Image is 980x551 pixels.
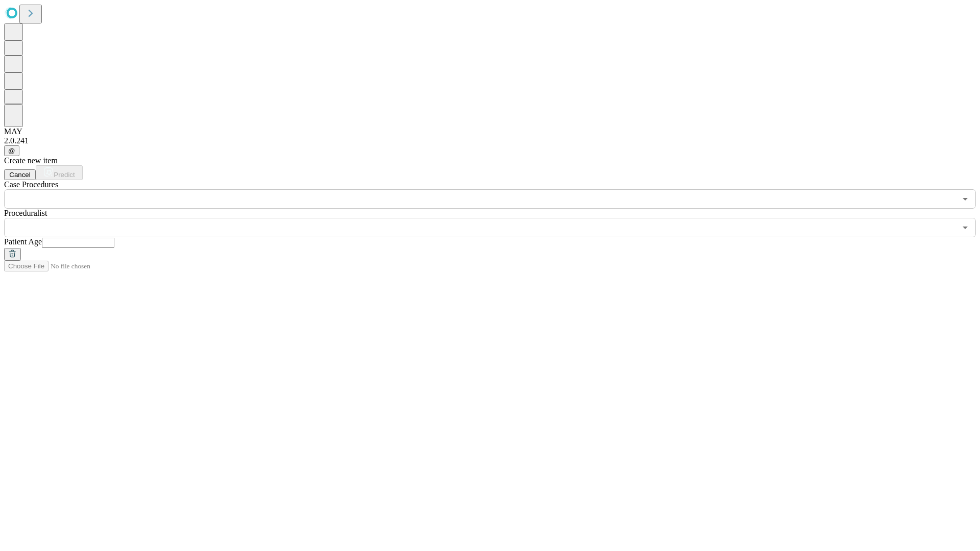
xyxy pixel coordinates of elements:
[9,171,31,179] span: Cancel
[4,145,19,156] button: @
[4,237,42,246] span: Patient Age
[54,171,75,179] span: Predict
[4,156,58,165] span: Create new item
[4,136,976,145] div: 2.0.241
[4,209,47,217] span: Proceduralist
[958,192,972,206] button: Open
[958,220,972,235] button: Open
[4,169,36,180] button: Cancel
[4,180,58,189] span: Scheduled Procedure
[8,147,15,155] span: @
[36,165,83,180] button: Predict
[4,127,976,136] div: MAY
